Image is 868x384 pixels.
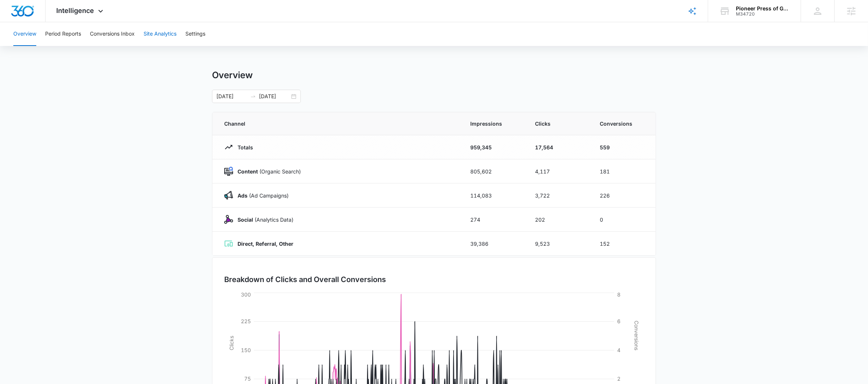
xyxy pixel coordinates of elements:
[233,216,293,224] p: (Analytics Data)
[241,347,251,353] tspan: 150
[250,93,256,99] span: to
[591,159,656,183] td: 181
[13,22,36,46] button: Overview
[461,183,526,208] td: 114,083
[57,7,94,14] span: Intelligence
[233,168,301,175] p: (Organic Search)
[233,143,253,151] p: Totals
[244,375,251,382] tspan: 75
[526,159,591,183] td: 4,117
[238,241,293,247] strong: Direct, Referral, Other
[224,167,233,176] img: Content
[600,120,644,128] span: Conversions
[224,274,386,285] h3: Breakdown of Clicks and Overall Conversions
[526,208,591,232] td: 202
[617,375,620,382] tspan: 2
[461,159,526,183] td: 805,602
[238,216,253,223] strong: Social
[617,291,620,298] tspan: 8
[736,11,790,17] div: account id
[90,22,135,46] button: Conversions Inbox
[470,120,517,128] span: Impressions
[241,318,251,324] tspan: 225
[224,215,233,224] img: Social
[250,93,256,99] span: swap-right
[461,232,526,256] td: 39,386
[259,92,290,100] input: End date
[45,22,81,46] button: Period Reports
[591,135,656,159] td: 559
[617,318,620,324] tspan: 6
[212,70,253,81] h1: Overview
[535,120,582,128] span: Clicks
[526,135,591,159] td: 17,564
[233,192,289,199] p: (Ad Campaigns)
[241,291,251,298] tspan: 300
[144,22,176,46] button: Site Analytics
[461,135,526,159] td: 959,345
[591,183,656,208] td: 226
[526,232,591,256] td: 9,523
[461,208,526,232] td: 274
[633,321,640,350] tspan: Conversions
[526,183,591,208] td: 3,722
[238,168,258,175] strong: Content
[238,192,248,199] strong: Ads
[224,120,452,128] span: Channel
[224,191,233,200] img: Ads
[185,22,205,46] button: Settings
[591,208,656,232] td: 0
[591,232,656,256] td: 152
[228,336,235,350] tspan: Clicks
[617,347,620,353] tspan: 4
[736,6,790,11] div: account name
[216,92,247,100] input: Start date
